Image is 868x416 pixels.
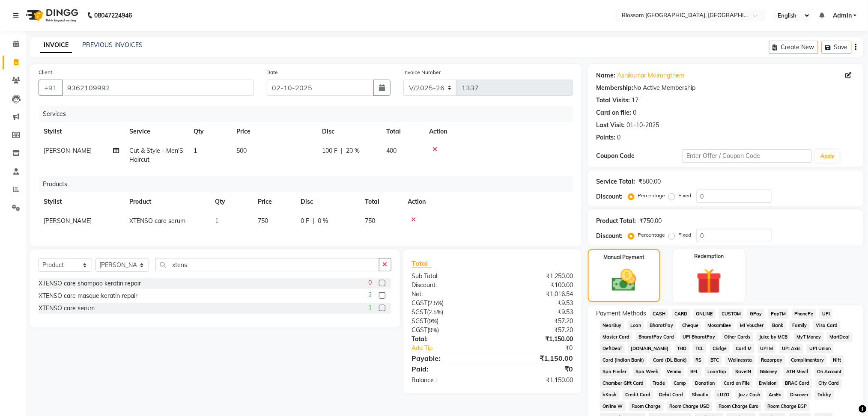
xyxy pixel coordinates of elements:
[783,378,813,388] span: BRAC Card
[784,367,811,377] span: ATH Movil
[492,299,579,308] div: ₹9.53
[693,355,705,365] span: RS
[597,83,634,92] div: Membership:
[636,332,677,342] span: BharatPay Card
[406,353,492,363] div: Payable:
[675,344,690,354] span: THD
[155,258,379,271] input: Search or Scan
[733,367,754,377] span: SaveIN
[807,344,834,354] span: UPI Union
[318,217,328,226] span: 0 %
[597,152,683,160] div: Coupon Code
[600,401,626,411] span: Online W
[258,217,268,225] span: 750
[82,41,143,49] a: PREVIOUS INVOICES
[597,121,625,130] div: Last Visit:
[62,80,254,96] input: Search by Name/Mobile/Email/Code
[650,378,668,388] span: Trade
[671,378,689,388] span: Comp
[94,3,132,27] b: 08047224946
[640,217,662,226] div: ₹750.00
[492,335,579,344] div: ₹1,150.00
[680,321,701,330] span: Cheque
[822,41,852,54] button: Save
[721,378,753,388] span: Card on File
[236,147,247,155] span: 500
[313,217,314,226] span: |
[758,355,785,365] span: Razorpay
[403,192,573,211] th: Action
[680,332,719,342] span: UPI BharatPay
[758,367,781,377] span: GMoney
[767,390,784,400] span: AmEx
[381,122,424,141] th: Total
[600,367,629,377] span: Spa Finder
[341,146,343,155] span: |
[820,309,833,319] span: UPI
[639,177,661,186] div: ₹500.00
[597,309,647,318] span: Payment Methods
[406,364,492,374] div: Paid:
[633,108,637,117] div: 0
[792,309,817,319] span: PhonePe
[638,192,665,199] label: Percentage
[406,335,492,344] div: Total:
[758,344,776,354] span: UPI M
[768,309,789,319] span: PayTM
[492,272,579,281] div: ₹1,250.00
[600,390,619,400] span: bKash
[628,321,644,330] span: Loan
[733,344,755,354] span: Card M
[412,308,427,316] span: SGST
[827,332,853,342] span: MariDeal
[627,121,659,130] div: 01-10-2025
[830,355,844,365] span: Nift
[210,192,253,211] th: Qty
[215,217,218,225] span: 1
[769,41,818,54] button: Create New
[369,303,372,312] span: 1
[716,401,761,411] span: Room Charge Euro
[346,146,360,155] span: 20 %
[597,108,632,117] div: Card on file:
[301,217,309,226] span: 0 F
[124,122,188,141] th: Service
[650,309,668,319] span: CASH
[628,344,671,354] span: [DOMAIN_NAME]
[129,217,185,225] span: XTENSO care serum
[779,344,803,354] span: UPI Axis
[369,291,372,300] span: 2
[492,376,579,385] div: ₹1,150.00
[507,344,579,353] div: ₹0
[406,290,492,299] div: Net:
[689,265,730,297] img: _gift.svg
[665,367,685,377] span: Venmo
[722,332,753,342] span: Other Cards
[694,253,724,260] label: Redemption
[39,176,579,192] div: Products
[667,401,713,411] span: Room Charge USD
[789,355,827,365] span: Complimentary
[39,304,95,313] div: XTENSO care serum
[412,326,428,334] span: CGST
[231,122,317,141] th: Price
[600,344,625,354] span: DefiDeal
[430,327,438,333] span: 9%
[617,133,621,142] div: 0
[406,376,492,385] div: Balance :
[617,71,685,80] a: Asnikumar Moirangthem
[603,253,644,261] label: Manual Payment
[429,318,437,324] span: 9%
[705,321,734,330] span: MosamBee
[737,321,767,330] span: MI Voucher
[597,232,623,241] div: Discount:
[39,80,63,96] button: +91
[813,321,841,330] span: Visa Card
[492,281,579,290] div: ₹100.00
[816,378,842,388] span: City Card
[424,122,573,141] th: Action
[430,300,442,306] span: 2.5%
[629,401,664,411] span: Room Charge
[632,96,639,105] div: 17
[833,11,852,20] span: Admin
